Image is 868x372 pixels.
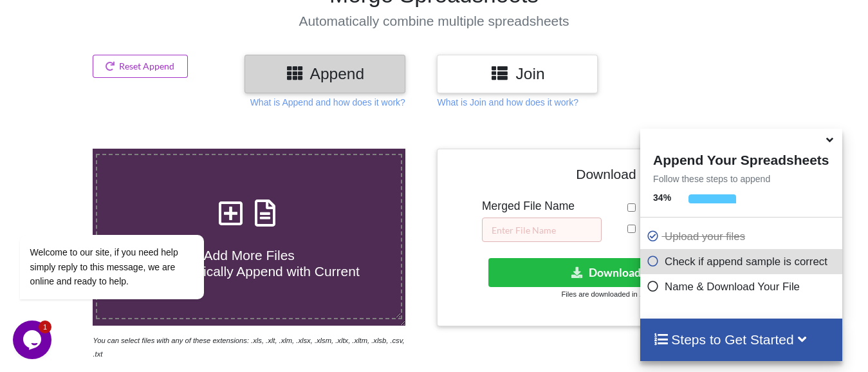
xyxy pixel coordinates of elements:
p: What is Append and how does it work? [250,96,405,109]
h4: Download File [447,158,791,195]
button: Download File [488,258,746,287]
span: Welcome to our site, if you need help simply reply to this message, we are online and ready to help. [17,129,165,168]
h4: Steps to Get Started [653,331,829,348]
iframe: chat widget [13,321,54,359]
iframe: chat widget [13,118,245,314]
p: What is Join and how does it work? [437,96,578,109]
span: Add More Files to Automatically Append with Current [139,248,360,279]
p: Name & Download Your File [647,279,838,295]
input: Enter File Name [482,218,602,242]
span: Remove Duplicates [636,202,734,214]
h3: Append [254,64,396,83]
p: Follow these steps to append [640,172,842,185]
button: Reset Append [93,55,188,78]
small: Files are downloaded in .xlsx format [562,290,676,298]
p: Upload your files [647,228,838,245]
b: 34 % [653,192,671,203]
span: Add Source File Names [636,223,754,236]
h3: Join [447,64,588,83]
h4: Append Your Spreadsheets [640,149,842,168]
p: Check if append sample is correct [647,254,838,270]
h5: Merged File Name [482,200,602,213]
i: You can select files with any of these extensions: .xls, .xlt, .xlm, .xlsx, .xlsm, .xltx, .xltm, ... [93,337,404,358]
